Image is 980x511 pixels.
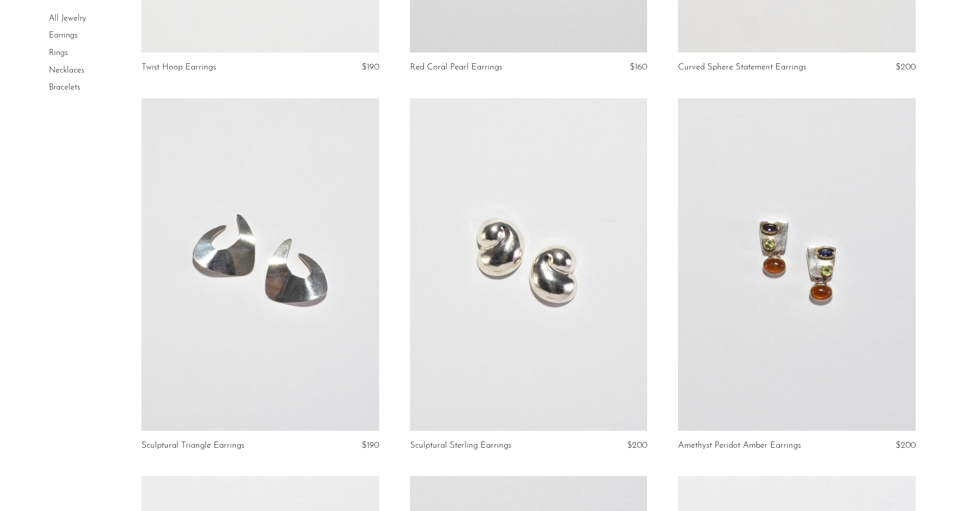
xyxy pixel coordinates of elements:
a: Amethyst Peridot Amber Earrings [678,441,801,450]
a: Necklaces [49,66,84,75]
button: Clip a bookmark [30,65,188,82]
input: Untitled [26,45,192,65]
span: Inbox Panel [42,457,77,470]
span: Clear all and close [124,145,180,157]
a: Twist Hoop Earrings [141,63,216,72]
a: Bracelets [49,83,80,92]
a: Red Coral Pearl Earrings [410,63,502,72]
a: Curved Sphere Statement Earrings [678,63,806,72]
span: $200 [896,63,916,72]
button: Clip a block [30,98,188,115]
span: xTiles [49,14,67,22]
a: Earrings [49,32,78,40]
button: Clip a selection (Select text first) [30,82,188,98]
a: Sculptural Sterling Earrings [410,441,511,450]
button: Clip a screenshot [30,115,188,131]
span: $200 [627,441,647,450]
span: $190 [362,63,379,72]
a: Rings [49,49,68,57]
a: Sculptural Triangle Earrings [141,441,244,450]
span: $200 [896,441,916,450]
span: Clip a selection (Select text first) [47,86,137,94]
span: Clip a bookmark [47,69,93,78]
span: $190 [362,441,379,450]
span: Clip a screenshot [47,119,94,127]
div: Destination [26,444,186,455]
a: All Jewelry [49,14,86,23]
span: $160 [630,63,647,72]
span: Clip a block [47,102,80,111]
